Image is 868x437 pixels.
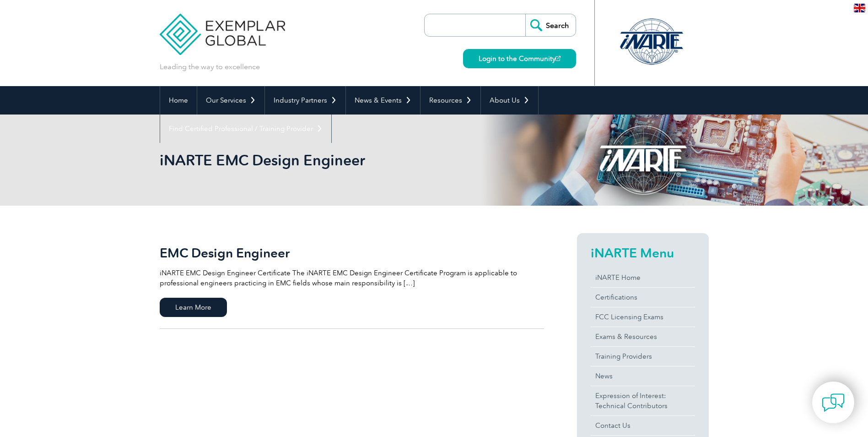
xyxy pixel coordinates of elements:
input: Search [525,14,576,36]
a: News [591,366,695,386]
p: iNARTE EMC Design Engineer Certificate The iNARTE EMC Design Engineer Certificate Program is appl... [160,268,544,288]
a: Login to the Community [463,49,576,68]
h2: iNARTE Menu [591,246,695,260]
a: News & Events [346,86,420,115]
a: About Us [481,86,538,115]
a: iNARTE Home [591,268,695,287]
span: Learn More [160,298,227,317]
img: contact-chat.png [822,391,845,414]
a: FCC Licensing Exams [591,307,695,327]
a: Our Services [197,86,264,115]
a: Training Providers [591,347,695,366]
a: EMC Design Engineer iNARTE EMC Design Engineer Certificate The iNARTE EMC Design Engineer Certifi... [160,233,544,329]
h1: iNARTE EMC Design Engineer [160,151,511,169]
img: en [854,4,865,12]
img: open_square.png [555,56,561,61]
a: Home [160,86,197,115]
a: Exams & Resources [591,327,695,346]
a: Certifications [591,288,695,307]
a: Contact Us [591,416,695,435]
a: Find Certified Professional / Training Provider [160,115,331,143]
p: Leading the way to excellence [160,62,260,72]
a: Expression of Interest:Technical Contributors [591,386,695,415]
a: Resources [421,86,480,115]
a: Industry Partners [265,86,345,115]
h2: EMC Design Engineer [160,246,544,260]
